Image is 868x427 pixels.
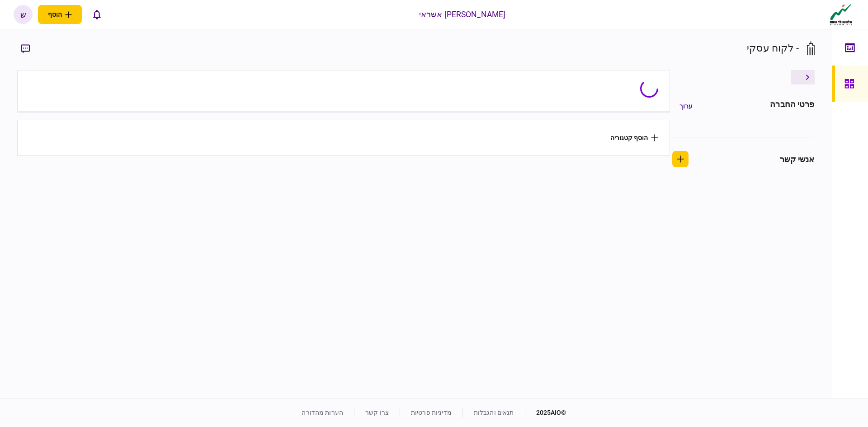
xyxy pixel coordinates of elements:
button: הוסף קטגוריה [610,134,658,141]
div: - לקוח עסקי [747,41,799,56]
button: פתח רשימת התראות [87,5,106,24]
a: מדיניות פרטיות [411,409,452,416]
a: תנאים והגבלות [474,409,514,416]
a: הערות מהדורה [302,409,343,416]
div: פרטי החברה [770,98,814,114]
div: אנשי קשר [780,153,815,165]
img: client company logo [828,3,854,26]
div: © 2025 AIO [525,408,566,418]
button: פתח תפריט להוספת לקוח [38,5,82,24]
a: צרו קשר [365,409,389,416]
button: ערוך [672,98,700,114]
button: ש [14,5,33,24]
div: [PERSON_NAME] אשראי [419,9,506,20]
